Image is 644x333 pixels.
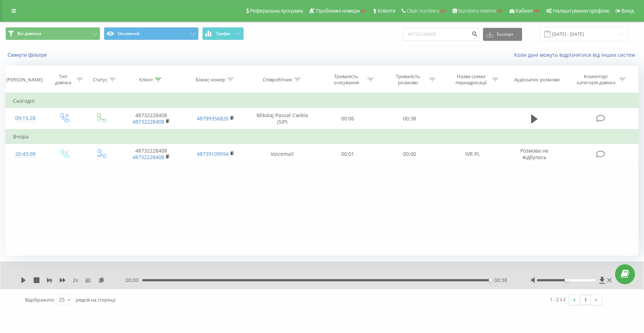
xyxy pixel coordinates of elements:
div: Тип дзвінка [52,73,75,86]
div: Коментар/категорія дзвінка [575,73,617,86]
span: 00:00 [126,277,142,284]
span: Numbers reserve [458,8,496,14]
td: 00:01 [317,144,379,165]
button: Всі дзвінки [5,27,100,40]
td: 00:00 [379,144,441,165]
span: Відображати [25,296,54,303]
div: Тривалість очікування [327,73,365,86]
div: 09:15:28 [13,111,38,125]
span: Проблемні номери [316,8,360,14]
td: Вчора [6,129,639,144]
span: Кабінет [516,8,533,14]
button: Експорт [483,28,522,41]
a: 48799356826 [197,115,229,122]
div: Аудіозапис розмови [514,77,560,83]
span: Реферальна програма [250,8,303,14]
div: 20:43:00 [13,147,38,161]
span: 00:38 [494,277,507,284]
a: 48732228408 [132,118,164,125]
button: Основний [104,27,199,40]
span: Розмова не відбулась [520,147,548,161]
span: 2 x [73,277,78,284]
span: Клієнти [378,8,395,14]
a: 48732228408 [132,154,164,161]
div: Клієнт [139,77,153,83]
div: 1 - 2 з 2 [550,296,565,303]
td: Voicemail [248,144,317,165]
div: Співробітник [263,77,292,83]
td: 48732228408 [119,144,184,165]
div: Тривалість розмови [389,73,427,86]
button: Скинути фільтри [5,52,50,58]
td: Mikolaj Passat Cwikla (SIP) [248,108,317,129]
span: Вихід [622,8,634,14]
div: Accessibility label [565,279,568,282]
div: [PERSON_NAME] [6,77,43,83]
a: 48739109594 [197,150,229,157]
div: Accessibility label [489,279,492,282]
a: 1 [580,295,591,305]
td: 00:38 [379,108,441,129]
span: Clear numbers [407,8,439,14]
span: рядків на сторінці [76,296,115,303]
span: Графік [216,31,230,36]
div: Бізнес номер [196,77,225,83]
span: Всі дзвінки [17,31,41,37]
div: Назва схеми переадресації [452,73,490,86]
td: 48732228408 [119,108,184,129]
td: IVR PL [441,144,505,165]
input: Пошук за номером [403,28,479,41]
td: 00:06 [317,108,379,129]
div: 25 [59,296,65,303]
a: Коли дані можуть відрізнятися вiд інших систем [514,51,639,58]
button: Графік [202,27,244,40]
div: Статус [93,77,107,83]
td: Сьогодні [6,94,639,108]
span: Налаштування профілю [553,8,609,14]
